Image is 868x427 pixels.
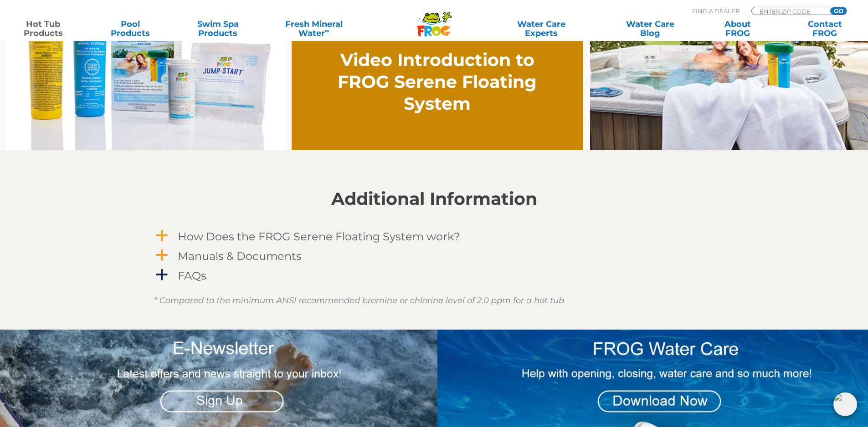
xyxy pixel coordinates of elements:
[154,189,714,209] h2: Additional Information
[704,20,771,38] a: AboutFROG
[759,7,820,15] input: Zip Code Form
[178,269,206,282] h4: FAQs
[97,20,164,38] a: PoolProducts
[791,20,859,38] a: ContactFROG
[692,7,740,15] p: Find A Dealer
[9,20,77,38] a: Hot TubProducts
[271,20,356,38] a: Fresh MineralWater∞
[325,27,329,34] sup: ∞
[155,249,169,262] span: a
[616,20,684,38] a: Water CareBlog
[155,229,169,243] span: a
[830,7,847,15] input: GO
[154,267,714,284] a: a FAQs
[335,49,539,115] h2: Video Introduction to FROG Serene Floating System
[833,392,857,416] img: openIcon
[486,20,596,38] a: Water CareExperts
[154,248,714,264] a: a Manuals & Documents
[178,230,460,243] h4: How Does the FROG Serene Floating System work?
[154,295,564,305] em: * Compared to the minimum ANSI recommended bromine or chlorine level of 2.0 ppm for a hot tub
[155,268,169,282] span: a
[154,228,714,245] a: a How Does the FROG Serene Floating System work?
[184,20,252,38] a: Swim SpaProducts
[178,250,302,262] h4: Manuals & Documents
